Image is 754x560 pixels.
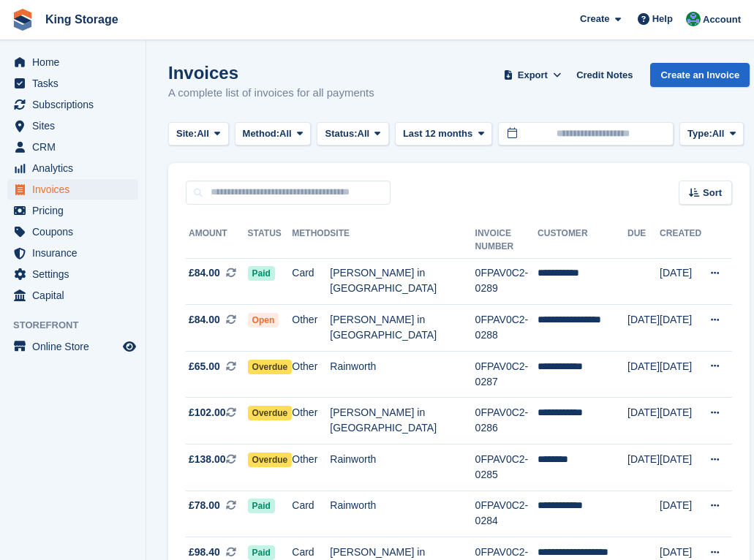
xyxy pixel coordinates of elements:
td: [PERSON_NAME] in [GEOGRAPHIC_DATA] [330,398,475,444]
th: Customer [538,222,627,259]
th: Amount [186,222,248,259]
span: £138.00 [189,452,226,467]
span: Subscriptions [32,94,120,115]
span: £102.00 [189,405,226,420]
td: [PERSON_NAME] in [GEOGRAPHIC_DATA] [330,258,475,305]
span: Help [652,12,673,26]
span: Type: [687,126,712,141]
a: menu [7,243,138,263]
a: menu [7,222,138,242]
td: 0FPAV0C2-0286 [475,398,538,444]
td: 0FPAV0C2-0284 [475,491,538,537]
span: £84.00 [189,265,220,281]
td: Rainworth [330,491,475,537]
span: Settings [32,264,120,284]
td: [DATE] [660,351,701,398]
a: Create an Invoice [650,63,750,87]
a: menu [7,336,138,357]
span: Create [580,12,609,26]
a: menu [7,179,138,200]
span: Pricing [32,200,120,221]
span: Status: [325,126,357,141]
span: £98.40 [189,545,220,560]
td: [DATE] [627,351,660,398]
a: menu [7,116,138,136]
td: [DATE] [660,491,701,537]
span: Paid [248,499,275,513]
span: Sort [703,186,722,200]
img: John King [686,12,701,26]
span: Paid [248,545,275,560]
a: menu [7,52,138,72]
span: Storefront [13,318,146,333]
td: 0FPAV0C2-0288 [475,305,538,352]
span: CRM [32,137,120,157]
th: Due [627,222,660,259]
span: Home [32,52,120,72]
span: Analytics [32,158,120,178]
td: [DATE] [627,444,660,491]
td: Other [292,444,330,491]
button: Last 12 months [395,122,492,146]
button: Status: All [317,122,388,146]
span: Invoices [32,179,120,200]
td: 0FPAV0C2-0287 [475,351,538,398]
a: menu [7,200,138,221]
span: Account [703,12,741,27]
td: [PERSON_NAME] in [GEOGRAPHIC_DATA] [330,305,475,352]
a: menu [7,158,138,178]
td: [DATE] [660,305,701,352]
button: Type: All [679,122,744,146]
th: Site [330,222,475,259]
span: Online Store [32,336,120,357]
button: Site: All [168,122,229,146]
td: Card [292,258,330,305]
td: Other [292,351,330,398]
span: All [358,126,370,141]
th: Status [248,222,293,259]
td: Rainworth [330,444,475,491]
td: 0FPAV0C2-0289 [475,258,538,305]
td: Card [292,491,330,537]
span: Method: [243,126,280,141]
span: Export [518,68,548,83]
span: Tasks [32,73,120,94]
a: menu [7,94,138,115]
span: Paid [248,266,275,281]
td: [DATE] [627,398,660,444]
span: All [197,126,209,141]
a: menu [7,73,138,94]
button: Export [500,63,565,87]
td: [DATE] [660,258,701,305]
span: Site: [176,126,197,141]
a: Credit Notes [570,63,638,87]
img: stora-icon-8386f47178a22dfd0bd8f6a31ec36ba5ce8667c1dd55bd0f319d3a0aa187defe.svg [12,9,34,31]
span: £65.00 [189,359,220,374]
span: Coupons [32,222,120,242]
th: Created [660,222,701,259]
span: Open [248,313,279,328]
a: Preview store [121,338,138,355]
span: Last 12 months [403,126,472,141]
a: menu [7,137,138,157]
p: A complete list of invoices for all payments [168,85,374,102]
span: Overdue [248,406,293,420]
span: Capital [32,285,120,306]
span: Overdue [248,453,293,467]
td: Other [292,305,330,352]
th: Invoice Number [475,222,538,259]
span: £78.00 [189,498,220,513]
a: menu [7,285,138,306]
td: Other [292,398,330,444]
h1: Invoices [168,63,374,83]
td: [DATE] [660,398,701,444]
th: Method [292,222,330,259]
td: [DATE] [627,305,660,352]
button: Method: All [235,122,312,146]
span: All [712,126,725,141]
span: £84.00 [189,312,220,328]
td: Rainworth [330,351,475,398]
span: Sites [32,116,120,136]
span: All [279,126,292,141]
span: Overdue [248,360,293,374]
